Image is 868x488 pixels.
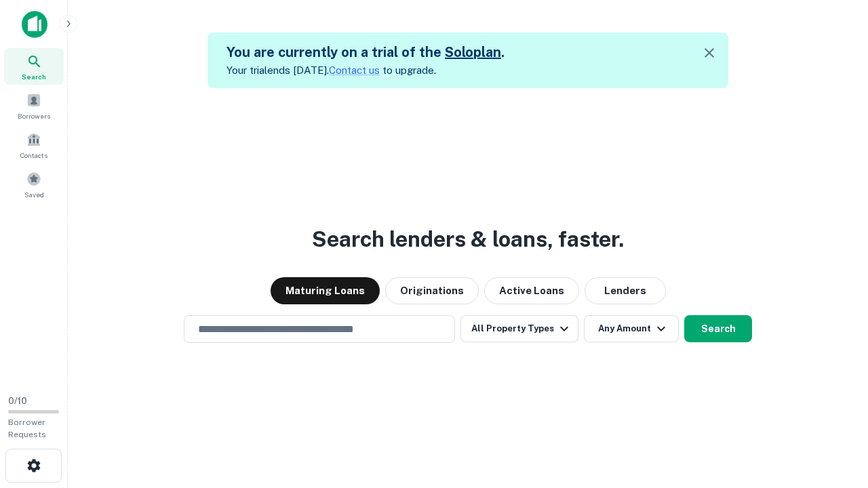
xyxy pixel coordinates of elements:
[445,44,501,60] a: Soloplan
[460,315,578,342] button: All Property Types
[271,277,380,304] button: Maturing Loans
[585,277,666,304] button: Lenders
[4,87,64,124] a: Borrowers
[584,315,679,342] button: Any Amount
[385,277,479,304] button: Originations
[18,110,50,121] span: Borrowers
[329,64,380,76] a: Contact us
[684,315,752,342] button: Search
[800,380,868,445] iframe: Chat Widget
[8,396,27,406] span: 0 / 10
[24,189,44,200] span: Saved
[8,418,46,439] span: Borrower Requests
[22,11,47,38] img: capitalize-icon.png
[4,166,64,203] a: Saved
[484,277,579,304] button: Active Loans
[20,150,47,161] span: Contacts
[22,71,46,82] span: Search
[226,42,505,62] h5: You are currently on a trial of the .
[4,48,64,85] a: Search
[312,223,624,256] h3: Search lenders & loans, faster.
[226,62,505,79] p: Your trial ends [DATE]. to upgrade.
[4,127,64,163] a: Contacts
